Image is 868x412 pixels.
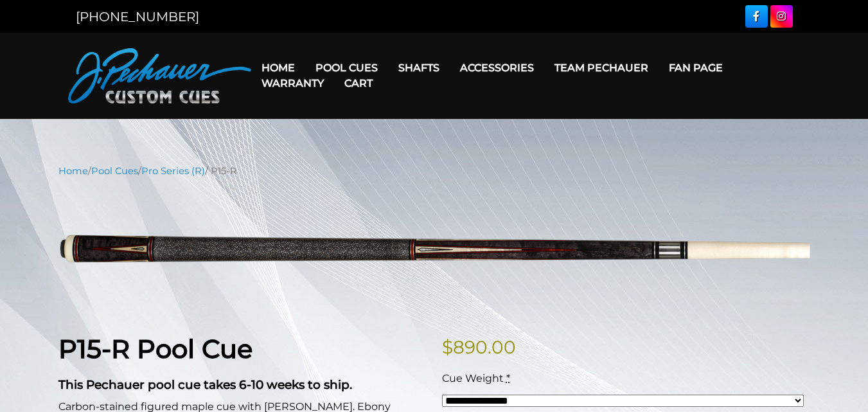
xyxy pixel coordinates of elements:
[450,51,544,84] a: Accessories
[58,188,810,313] img: P15-N.png
[76,9,199,24] a: [PHONE_NUMBER]
[544,51,659,84] a: Team Pechauer
[442,336,516,358] bdi: 890.00
[334,67,383,100] a: Cart
[442,336,453,358] span: $
[58,333,252,364] strong: P15-R Pool Cue
[442,372,504,384] span: Cue Weight
[659,51,733,84] a: Fan Page
[251,51,305,84] a: Home
[251,67,334,100] a: Warranty
[506,372,510,384] abbr: required
[68,48,251,103] img: Pechauer Custom Cues
[305,51,388,84] a: Pool Cues
[58,377,352,392] strong: This Pechauer pool cue takes 6-10 weeks to ship.
[58,165,88,177] a: Home
[58,164,810,178] nav: Breadcrumb
[91,165,138,177] a: Pool Cues
[388,51,450,84] a: Shafts
[141,165,205,177] a: Pro Series (R)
